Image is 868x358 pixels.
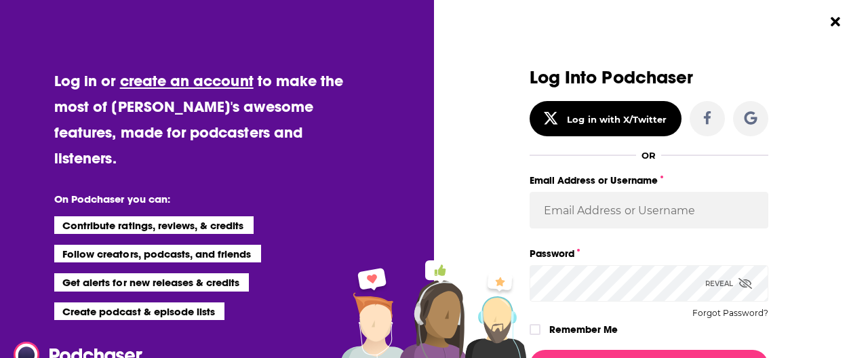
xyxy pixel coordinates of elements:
[54,193,325,205] li: On Podchaser you can:
[530,172,768,189] label: Email Address or Username
[54,245,261,262] li: Follow creators, podcasts, and friends
[120,71,254,90] a: create an account
[642,150,656,161] div: OR
[54,216,254,234] li: Contribute ratings, reviews, & credits
[54,302,224,320] li: Create podcast & episode lists
[530,245,768,262] label: Password
[549,321,618,338] label: Remember Me
[530,101,682,136] button: Log in with X/Twitter
[692,309,768,318] button: Forgot Password?
[567,114,667,125] div: Log in with X/Twitter
[823,9,848,35] button: Close Button
[530,192,768,228] input: Email Address or Username
[54,273,249,291] li: Get alerts for new releases & credits
[705,265,752,302] div: Reveal
[530,68,768,87] h3: Log Into Podchaser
